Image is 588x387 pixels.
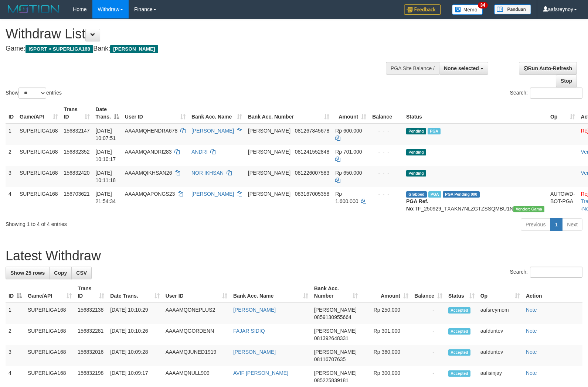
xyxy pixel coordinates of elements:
a: Stop [556,75,577,87]
a: CSV [71,267,92,279]
input: Search: [530,267,582,278]
a: ANDRI [191,149,208,155]
td: [DATE] 10:10:29 [107,303,163,324]
td: aafsreymom [477,303,523,324]
span: 156832352 [64,149,90,155]
span: Pending [406,128,426,134]
div: PGA Site Balance / [386,62,439,75]
b: PGA Ref. No: [406,198,428,212]
span: Rp 650.000 [335,170,362,176]
span: None selected [444,65,479,71]
th: Action [523,282,582,303]
td: SUPERLIGA168 [17,124,61,145]
td: 156832138 [75,303,107,324]
a: Note [526,307,537,313]
span: [DATE] 10:07:51 [96,128,116,141]
th: Op: activate to sort column ascending [477,282,523,303]
th: Trans ID: activate to sort column ascending [75,282,107,303]
th: Bank Acc. Number: activate to sort column ascending [311,282,361,303]
span: Accepted [448,349,470,356]
th: Status [403,103,547,124]
td: 1 [6,124,17,145]
th: Balance: activate to sort column ascending [411,282,445,303]
td: - [411,324,445,345]
td: Rp 360,000 [361,345,411,366]
td: 156832016 [75,345,107,366]
th: Trans ID: activate to sort column ascending [61,103,93,124]
span: CSV [76,270,87,276]
span: Marked by aafheankoy [428,128,441,134]
td: aafduntev [477,345,523,366]
span: 34 [478,2,488,8]
th: Game/API: activate to sort column ascending [17,103,61,124]
div: - - - [372,127,400,134]
img: MOTION_logo.png [6,4,62,15]
span: [PERSON_NAME] [314,349,357,355]
th: Status: activate to sort column ascending [445,282,477,303]
th: User ID: activate to sort column ascending [122,103,188,124]
span: AAAAMQANDRI283 [125,149,172,155]
span: AAAAMQAPONGS23 [125,191,175,197]
label: Search: [510,267,582,278]
th: Bank Acc. Name: activate to sort column ascending [188,103,245,124]
td: [DATE] 10:09:28 [107,345,163,366]
span: [DATE] 10:11:18 [96,170,116,183]
a: Next [562,218,582,231]
span: Copy 083167005358 to clipboard [295,191,329,197]
img: Feedback.jpg [404,4,441,15]
span: Grabbed [406,191,427,198]
td: SUPERLIGA168 [17,166,61,187]
th: Date Trans.: activate to sort column descending [93,103,122,124]
td: AUTOWD-BOT-PGA [547,187,578,215]
th: Date Trans.: activate to sort column ascending [107,282,163,303]
span: 156832147 [64,128,90,134]
span: Copy 081392648331 to clipboard [314,335,349,341]
a: Previous [521,218,550,231]
a: Note [526,349,537,355]
div: - - - [372,169,400,177]
th: Amount: activate to sort column ascending [361,282,411,303]
td: - [411,345,445,366]
label: Show entries [6,88,62,99]
span: Copy 085225839181 to clipboard [314,377,349,383]
td: 4 [6,187,17,215]
span: PGA Pending [443,191,480,198]
td: 3 [6,166,17,187]
input: Search: [530,88,582,99]
span: [PERSON_NAME] [248,149,290,155]
select: Showentries [18,88,46,99]
a: Copy [49,267,72,279]
th: Op: activate to sort column ascending [547,103,578,124]
span: [PERSON_NAME] [314,307,357,313]
span: [PERSON_NAME] [248,191,290,197]
a: [PERSON_NAME] [233,349,276,355]
a: Note [526,370,537,376]
a: Show 25 rows [6,267,50,279]
td: Rp 301,000 [361,324,411,345]
label: Search: [510,88,582,99]
h1: Latest Withdraw [6,249,582,263]
a: [PERSON_NAME] [191,191,234,197]
span: Accepted [448,328,470,335]
td: 156832281 [75,324,107,345]
th: Bank Acc. Name: activate to sort column ascending [230,282,311,303]
span: Accepted [448,307,470,314]
td: 2 [6,145,17,166]
span: Copy 081241552848 to clipboard [295,149,329,155]
span: [PERSON_NAME] [248,170,290,176]
span: Rp 701.000 [335,149,362,155]
span: [PERSON_NAME] [110,45,158,53]
td: AAAAMQGORDENN [163,324,230,345]
h1: Withdraw List [6,27,385,41]
div: Showing 1 to 4 of 4 entries [6,218,239,228]
span: Rp 1.600.000 [335,191,358,204]
button: None selected [439,62,488,75]
span: [PERSON_NAME] [248,128,290,134]
th: Amount: activate to sort column ascending [332,103,369,124]
span: Copy 081226007583 to clipboard [295,170,329,176]
td: SUPERLIGA168 [25,345,75,366]
span: Copy 081267845678 to clipboard [295,128,329,134]
span: Show 25 rows [10,270,45,276]
span: AAAAMQHENDRA678 [125,128,177,134]
td: 1 [6,303,25,324]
